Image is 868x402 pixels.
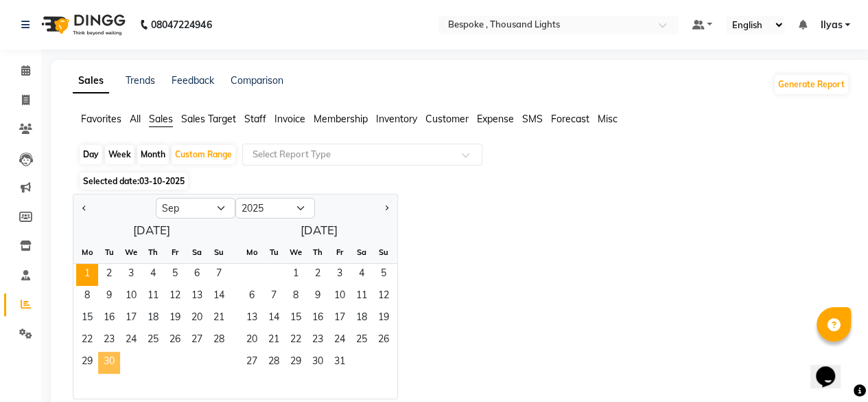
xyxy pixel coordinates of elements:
span: 18 [142,308,164,330]
span: Sales [149,113,173,125]
div: Tuesday, September 16, 2025 [98,308,120,330]
span: 20 [186,308,208,330]
span: 5 [164,264,186,286]
span: 19 [164,308,186,330]
span: Misc [598,113,618,125]
div: Sunday, October 26, 2025 [373,330,395,352]
span: 20 [241,330,263,352]
div: Friday, September 19, 2025 [164,308,186,330]
div: Sunday, September 28, 2025 [208,330,230,352]
div: We [285,241,307,263]
span: 14 [208,286,230,308]
div: Thursday, September 18, 2025 [142,308,164,330]
div: Tu [263,241,285,263]
div: Tuesday, October 28, 2025 [263,352,285,374]
div: Sunday, October 12, 2025 [373,286,395,308]
div: Week [105,145,134,164]
div: Fr [329,241,351,263]
span: 14 [263,308,285,330]
span: 23 [307,330,329,352]
div: Sunday, September 21, 2025 [208,308,230,330]
div: Tuesday, September 30, 2025 [98,352,120,374]
a: Trends [126,74,155,87]
div: Saturday, October 11, 2025 [351,286,373,308]
div: Thursday, September 25, 2025 [142,330,164,352]
div: Tuesday, October 21, 2025 [263,330,285,352]
span: Forecast [551,113,589,125]
div: Friday, September 26, 2025 [164,330,186,352]
select: Select month [156,198,235,219]
a: Feedback [172,74,214,87]
span: 17 [329,308,351,330]
span: 17 [120,308,142,330]
span: 24 [120,330,142,352]
div: Monday, October 6, 2025 [241,286,263,308]
div: Tuesday, September 23, 2025 [98,330,120,352]
span: 11 [351,286,373,308]
div: Tu [98,241,120,263]
span: 11 [142,286,164,308]
span: 30 [307,352,329,374]
span: 5 [373,264,395,286]
div: Wednesday, September 10, 2025 [120,286,142,308]
span: 16 [307,308,329,330]
div: Wednesday, October 1, 2025 [285,264,307,286]
span: 4 [351,264,373,286]
span: Invoice [274,113,305,125]
span: 8 [285,286,307,308]
span: 21 [208,308,230,330]
span: 29 [76,352,98,374]
span: All [130,113,141,125]
button: Previous month [79,197,90,219]
div: Wednesday, October 29, 2025 [285,352,307,374]
span: 4 [142,264,164,286]
span: 25 [142,330,164,352]
div: Mo [76,241,98,263]
span: 12 [164,286,186,308]
span: SMS [522,113,543,125]
div: Custom Range [172,145,235,164]
span: 13 [241,308,263,330]
span: Expense [477,113,514,125]
div: Thursday, September 4, 2025 [142,264,164,286]
div: Friday, October 3, 2025 [329,264,351,286]
div: Monday, September 1, 2025 [76,264,98,286]
iframe: chat widget [810,347,854,388]
div: Saturday, October 25, 2025 [351,330,373,352]
button: Generate Report [775,75,848,94]
div: Saturday, September 20, 2025 [186,308,208,330]
div: Wednesday, September 17, 2025 [120,308,142,330]
span: 12 [373,286,395,308]
span: 28 [208,330,230,352]
span: Staff [244,113,266,125]
div: Saturday, October 4, 2025 [351,264,373,286]
div: Wednesday, September 24, 2025 [120,330,142,352]
span: 9 [98,286,120,308]
span: 22 [76,330,98,352]
a: Sales [73,69,109,93]
div: Monday, September 15, 2025 [76,308,98,330]
span: 21 [263,330,285,352]
div: Monday, October 20, 2025 [241,330,263,352]
span: 10 [329,286,351,308]
span: 15 [76,308,98,330]
span: 7 [208,264,230,286]
span: Ilyas [820,18,842,32]
span: 25 [351,330,373,352]
span: 9 [307,286,329,308]
div: Tuesday, September 9, 2025 [98,286,120,308]
div: Thursday, October 30, 2025 [307,352,329,374]
span: 8 [76,286,98,308]
span: Inventory [376,113,417,125]
div: Thursday, October 16, 2025 [307,308,329,330]
span: 24 [329,330,351,352]
div: Month [137,145,169,164]
span: 23 [98,330,120,352]
span: 1 [76,264,98,286]
div: Friday, September 5, 2025 [164,264,186,286]
a: Comparison [231,74,283,87]
div: Monday, October 27, 2025 [241,352,263,374]
div: Th [142,241,164,263]
span: 27 [186,330,208,352]
span: 15 [285,308,307,330]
